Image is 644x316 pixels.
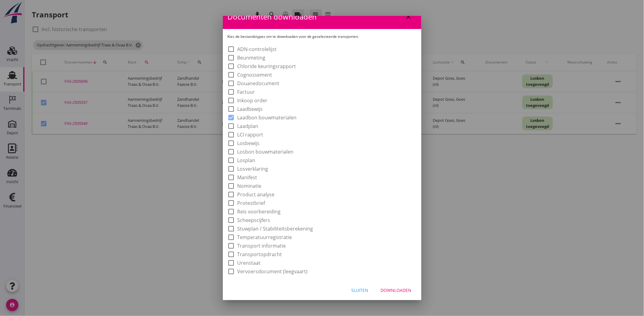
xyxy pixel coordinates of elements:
[376,285,417,296] button: Downloaden
[237,243,286,249] label: Transport informatie
[237,97,268,104] label: Inkoop order
[237,114,297,121] label: Laadbon bouwmaterialen
[237,80,280,86] label: Douanedocument
[381,287,412,293] div: Downloaden
[237,166,268,172] label: Losverklaring
[237,217,270,223] label: Scheepscijfers
[237,149,294,155] label: Losbon bouwmaterialen
[228,34,417,39] p: Kies de bestandstypes om te downloaden voor de geselecteerde transporten.
[237,132,263,138] label: LCI rapport
[347,285,374,296] button: Sluiten
[237,123,259,129] label: Laadplan
[237,72,272,78] label: Cognossement
[237,191,275,198] label: Product analyse
[237,183,262,189] label: Nominatie
[237,46,277,52] label: ADN-controlelijst
[237,226,313,232] label: Stuwplan / Stabiliteitsberekening
[237,260,261,266] label: Urenstaat
[237,55,266,61] label: Beunmeting
[237,234,292,240] label: Temperatuurregistratie
[405,13,412,20] i: close
[351,287,369,293] div: Sluiten
[237,106,263,112] label: Laadbewijs
[237,140,260,146] label: Losbewijs
[223,5,421,29] div: Documenten downloaden
[237,89,255,95] label: Factuur
[237,268,308,274] label: Vervoersdocument (leegvaart)
[237,251,282,257] label: Transportopdracht
[237,157,256,163] label: Losplan
[237,63,296,69] label: Chloride keuringsrapport
[237,174,257,180] label: Manifest
[237,200,265,206] label: Protestbrief
[237,209,281,215] label: Reis voorbereiding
